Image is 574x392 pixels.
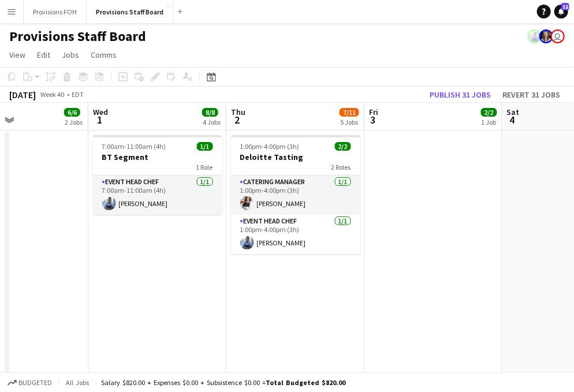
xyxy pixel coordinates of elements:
span: 6/6 [64,108,80,117]
span: Jobs [62,50,79,60]
button: Provisions Staff Board [87,1,173,23]
span: 8/8 [202,108,218,117]
span: 4 [505,113,520,126]
a: Edit [32,47,55,62]
a: View [5,47,30,62]
app-user-avatar: Giannina Fazzari [539,29,553,43]
a: Comms [86,47,121,62]
div: EDT [72,90,84,99]
span: View [9,50,25,60]
div: 5 Jobs [340,118,359,126]
app-card-role: Catering Manager1/11:00pm-4:00pm (3h)[PERSON_NAME] [231,176,360,215]
span: 2 [229,113,245,126]
span: 1:00pm-4:00pm (3h) [240,142,300,151]
span: 1 Role [196,163,213,171]
span: Thu [231,107,245,117]
div: 1 Job [482,118,497,126]
span: Fri [369,107,378,117]
span: Comms [91,50,117,60]
span: Week 40 [38,90,67,99]
app-job-card: 7:00am-11:00am (4h)1/1BT Segment1 RoleEvent Head Chef1/17:00am-11:00am (4h)[PERSON_NAME] [93,135,222,215]
button: Budgeted [6,376,54,389]
span: 11 [561,3,569,10]
span: 1 [91,113,108,126]
span: 2/2 [335,142,351,151]
button: Revert 31 jobs [498,87,565,102]
span: 1/1 [197,142,213,151]
span: Edit [37,50,50,60]
span: Sat [507,107,520,117]
span: Budgeted [18,379,52,387]
span: 3 [367,113,378,126]
h3: BT Segment [93,152,222,162]
a: Jobs [57,47,84,62]
span: 2 Roles [331,163,351,171]
h1: Provisions Staff Board [9,28,146,45]
a: 11 [554,5,568,18]
div: 4 Jobs [203,118,221,126]
span: Total Budgeted $820.00 [266,378,345,387]
button: Publish 31 jobs [425,87,495,102]
app-card-role: Event Head Chef1/17:00am-11:00am (4h)[PERSON_NAME] [93,176,222,215]
span: Wed [93,107,108,117]
app-job-card: 1:00pm-4:00pm (3h)2/2Deloitte Tasting2 RolesCatering Manager1/11:00pm-4:00pm (3h)[PERSON_NAME]Eve... [231,135,360,254]
span: 7:00am-11:00am (4h) [102,142,166,151]
app-user-avatar: kevin Castonguay [528,29,542,43]
app-user-avatar: Dustin Gallagher [551,29,565,43]
span: 2/2 [481,108,497,117]
h3: Deloitte Tasting [231,152,360,162]
div: 2 Jobs [65,118,83,126]
div: [DATE] [9,89,36,100]
app-card-role: Event Head Chef1/11:00pm-4:00pm (3h)[PERSON_NAME] [231,215,360,254]
div: Salary $820.00 + Expenses $0.00 + Subsistence $0.00 = [101,378,345,387]
span: 7/11 [340,108,359,117]
button: Provisions FOH [24,1,87,23]
span: All jobs [64,378,91,387]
